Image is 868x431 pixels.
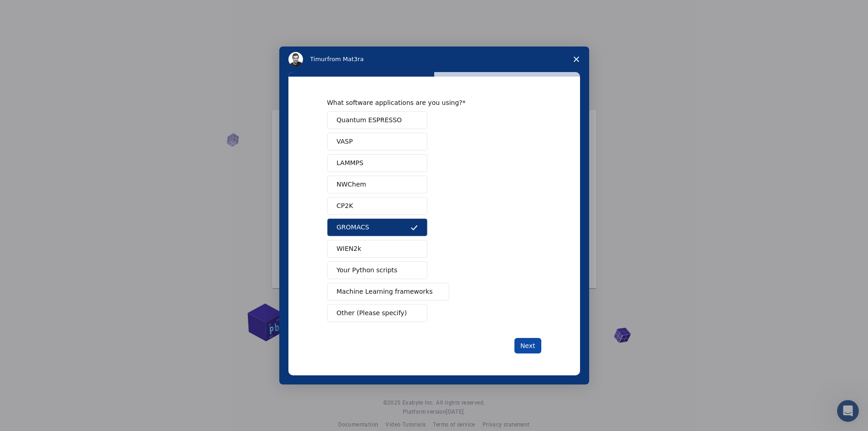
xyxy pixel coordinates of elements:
[327,304,427,322] button: Other (Please specify)
[327,283,450,301] button: Machine Learning frameworks
[327,218,427,236] button: GROMACS
[288,52,303,67] img: Profile image for Timur
[327,197,427,215] button: CP2K
[337,223,370,232] span: GROMACS
[327,261,427,279] button: Your Python scripts
[337,115,402,125] span: Quantum ESPRESSO
[327,133,427,151] button: VASP
[337,244,361,254] span: WIEN2k
[327,154,427,172] button: LAMMPS
[337,265,398,275] span: Your Python scripts
[337,137,353,146] span: VASP
[327,111,427,129] button: Quantum ESPRESSO
[337,308,407,318] span: Other (Please specify)
[337,158,364,168] span: LAMMPS
[310,56,327,62] span: Timur
[18,6,51,15] span: Support
[564,47,589,72] span: Close survey
[327,56,364,62] span: from Mat3ra
[327,240,427,258] button: WIEN2k
[514,338,541,353] button: Next
[337,180,366,189] span: NWChem
[327,176,427,193] button: NWChem
[337,287,433,296] span: Machine Learning frameworks
[327,99,528,107] div: What software applications are you using?
[337,201,353,211] span: CP2K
